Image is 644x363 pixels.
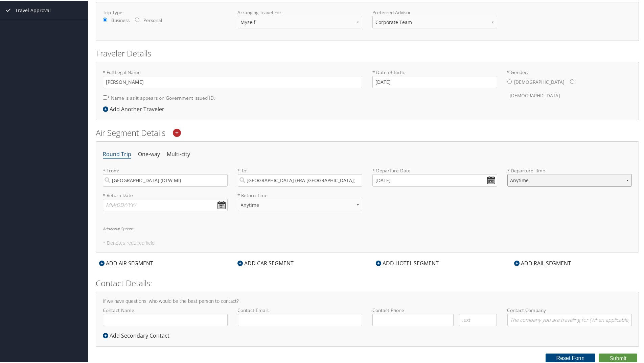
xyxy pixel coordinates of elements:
label: * Full Legal Name [103,68,362,88]
label: [DEMOGRAPHIC_DATA] [514,75,565,88]
input: Contact Company [507,313,632,325]
label: Arranging Travel For: [238,8,363,15]
h2: Contact Details: [96,277,639,288]
div: ADD CAR SEGMENT [234,259,297,267]
label: * Return Date [103,191,228,198]
div: Add Another Traveler [103,104,168,113]
label: Contact Email: [238,306,363,325]
input: .ext [459,313,497,325]
li: Multi-city [167,148,190,160]
label: * Departure Date [372,167,497,173]
label: * Date of Birth: [372,68,497,88]
input: * Date of Birth: [372,75,497,88]
label: * Name is as it appears on Government issued ID. [103,91,215,103]
div: Add Secondary Contact [103,331,173,339]
label: Preferred Advisor [372,8,497,15]
span: Travel Approval [15,1,51,18]
div: ADD HOTEL SEGMENT [372,259,442,267]
h2: Air Segment Details [96,126,639,138]
label: Trip Type: [103,8,228,15]
input: * Gender:[DEMOGRAPHIC_DATA][DEMOGRAPHIC_DATA] [507,79,512,83]
label: * To: [238,167,363,186]
h5: * Denotes required field [103,240,632,245]
h2: Traveler Details [96,47,639,58]
label: * From: [103,167,228,186]
input: Contact Name: [103,313,228,325]
label: Contact Company [507,306,632,325]
label: Personal [143,16,162,23]
li: One-way [138,148,160,160]
label: * Return Time [238,191,363,198]
label: Contact Name: [103,306,228,325]
input: Contact Email: [238,313,363,325]
li: Round Trip [103,148,131,160]
button: Submit [599,353,637,363]
input: * Name is as it appears on Government issued ID. [103,95,107,99]
select: * Departure Time [507,173,632,186]
label: [DEMOGRAPHIC_DATA] [510,89,560,101]
h6: Additional Options: [103,226,632,230]
h4: If we have questions, who would be the best person to contact? [103,298,632,303]
input: City or Airport Code [238,173,363,186]
label: * Gender: [507,68,632,102]
input: MM/DD/YYYY [103,198,228,211]
input: MM/DD/YYYY [372,173,497,186]
label: Contact Phone [372,306,497,313]
input: * Gender:[DEMOGRAPHIC_DATA][DEMOGRAPHIC_DATA] [570,79,574,83]
label: * Departure Time [507,167,632,191]
div: ADD AIR SEGMENT [96,259,157,267]
button: Reset Form [546,353,596,362]
input: City or Airport Code [103,173,228,186]
input: * Full Legal Name [103,75,362,88]
label: Business [111,16,130,23]
div: ADD RAIL SEGMENT [511,259,574,267]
